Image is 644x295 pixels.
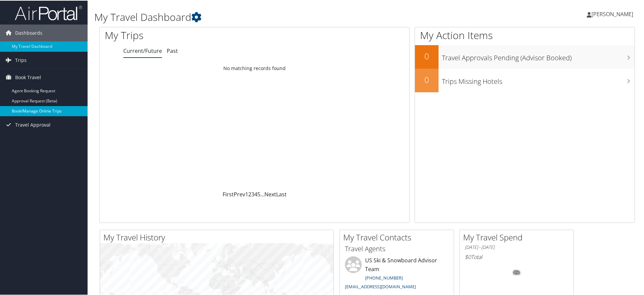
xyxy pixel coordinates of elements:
[234,190,245,197] a: Prev
[100,62,409,74] td: No matching records found
[167,46,178,54] a: Past
[465,243,569,250] h6: [DATE] - [DATE]
[264,190,276,197] a: Next
[591,10,633,17] span: [PERSON_NAME]
[415,50,439,61] h2: 0
[248,190,251,197] a: 2
[15,51,27,68] span: Trips
[365,274,403,280] a: [PHONE_NUMBER]
[587,3,640,24] a: [PERSON_NAME]
[345,243,449,253] h3: Travel Agents
[276,190,287,197] a: Last
[342,256,452,292] li: US Ski & Snowboard Advisor Team
[343,231,454,242] h2: My Travel Contacts
[15,116,51,133] span: Travel Approval
[223,190,234,197] a: First
[442,49,635,62] h3: Travel Approvals Pending (Advisor Booked)
[257,190,260,197] a: 5
[15,4,82,20] img: airportal-logo.png
[105,28,275,42] h1: My Trips
[345,283,416,289] a: [EMAIL_ADDRESS][DOMAIN_NAME]
[465,253,569,260] h6: Total
[415,68,635,92] a: 0Trips Missing Hotels
[94,9,458,24] h1: My Travel Dashboard
[463,231,574,242] h2: My Travel Spend
[415,28,635,42] h1: My Action Items
[415,44,635,68] a: 0Travel Approvals Pending (Advisor Booked)
[15,24,42,41] span: Dashboards
[254,190,257,197] a: 4
[15,68,41,85] span: Book Travel
[465,253,471,260] span: $0
[415,73,439,85] h2: 0
[442,73,635,86] h3: Trips Missing Hotels
[123,46,162,54] a: Current/Future
[260,190,264,197] span: …
[514,270,519,274] tspan: 0%
[251,190,254,197] a: 3
[103,231,333,242] h2: My Travel History
[245,190,248,197] a: 1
